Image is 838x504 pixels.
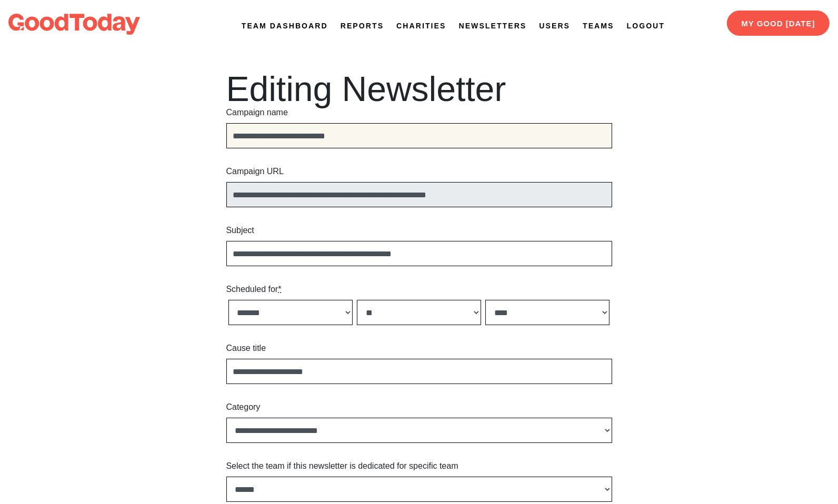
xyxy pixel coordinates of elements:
abbr: required [278,285,281,294]
a: Teams [583,21,614,32]
a: My Good [DATE] [727,11,830,36]
a: Newsletters [459,21,527,32]
a: Logout [627,21,665,32]
a: Team Dashboard [242,21,328,32]
label: Campaign name [226,106,288,119]
label: Category [226,401,261,414]
a: Charities [396,21,446,32]
label: Subject [226,224,254,237]
h1: Editing Newsletter [226,72,612,106]
label: Campaign URL [226,165,284,178]
a: Reports [341,21,384,32]
label: Select the team if this newsletter is dedicated for specific team [226,460,458,472]
label: Scheduled for [226,283,282,296]
img: logo-dark-da6b47b19159aada33782b937e4e11ca563a98e0ec6b0b8896e274de7198bfd4.svg [8,14,140,35]
a: Users [539,21,570,32]
label: Cause title [226,342,266,355]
